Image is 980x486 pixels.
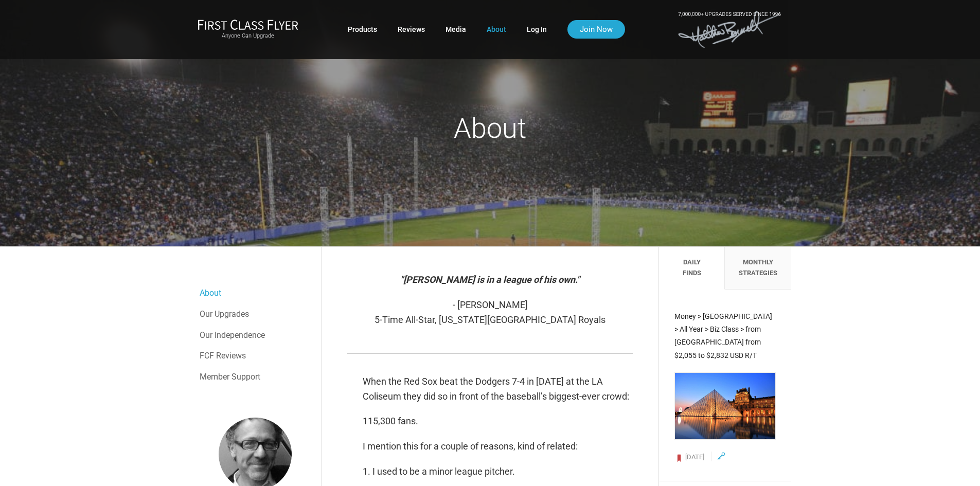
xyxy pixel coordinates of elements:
a: Member Support [200,367,311,387]
a: Join Now [567,20,625,39]
a: Our Upgrades [200,304,311,325]
a: Reviews [398,20,425,39]
a: Money > [GEOGRAPHIC_DATA] > All Year > Biz Class > from [GEOGRAPHIC_DATA] from $2,055 to $2,832 U... [674,310,775,460]
nav: Menu [200,283,311,387]
a: About [200,283,311,303]
a: FCF Reviews [200,346,311,366]
li: Monthly Strategies [725,247,791,290]
a: Media [446,20,466,39]
img: First Class Flyer [198,19,298,30]
span: [DATE] [685,453,704,461]
p: - [PERSON_NAME] 5-Time All-Star, [US_STATE][GEOGRAPHIC_DATA] Royals [347,298,633,328]
li: Daily Finds [659,247,725,290]
a: Our Independence [200,325,311,346]
span: Money > [GEOGRAPHIC_DATA] > All Year > Biz Class > from [GEOGRAPHIC_DATA] from $2,055 to $2,832 U... [674,312,772,359]
a: First Class FlyerAnyone Can Upgrade [198,19,298,40]
p: I mention this for a couple of reasons, kind of related: [363,439,633,454]
small: Anyone Can Upgrade [198,32,298,40]
p: When the Red Sox beat the Dodgers 7-4 in [DATE] at the LA Coliseum they did so in front of the ba... [363,374,633,404]
a: Products [348,20,377,39]
a: Log In [527,20,547,39]
em: "[PERSON_NAME] is in a league of his own." [400,274,580,285]
p: 115,300 fans. [363,414,633,429]
a: About [487,20,506,39]
p: 1. I used to be a minor league pitcher. [363,464,633,479]
span: About [454,112,526,145]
